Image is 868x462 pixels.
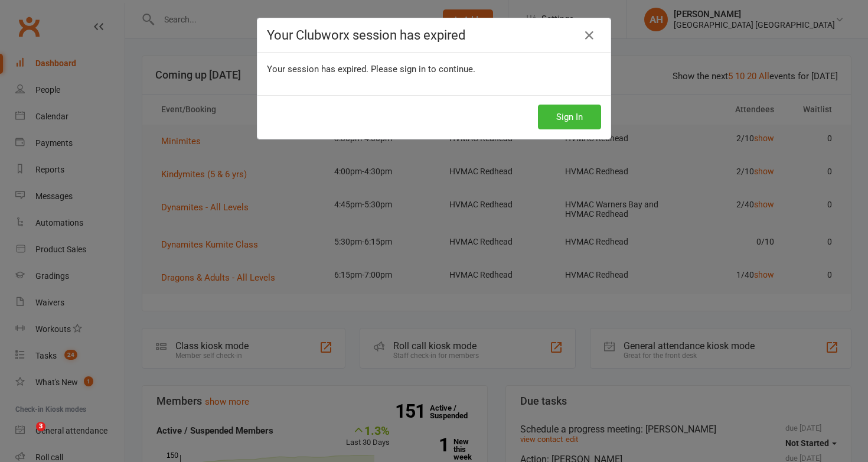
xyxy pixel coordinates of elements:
[12,422,40,450] iframe: Intercom live chat
[538,105,601,129] button: Sign In
[36,422,45,431] span: 3
[267,28,601,43] h4: Your Clubworx session has expired
[580,26,599,45] a: Close
[267,64,475,74] span: Your session has expired. Please sign in to continue.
